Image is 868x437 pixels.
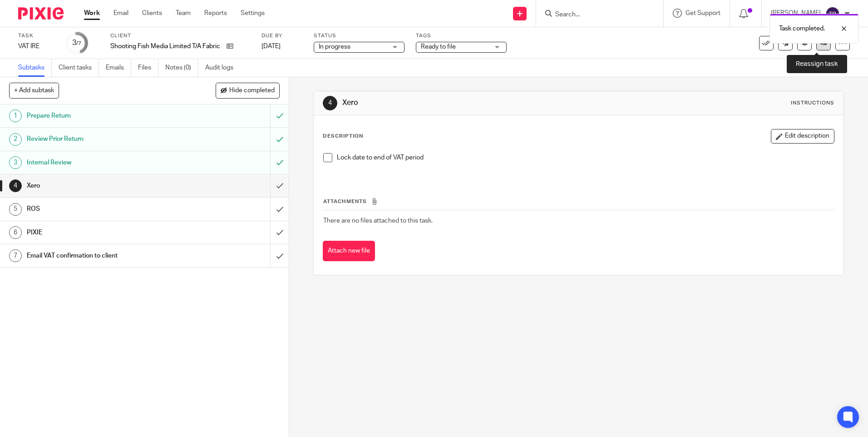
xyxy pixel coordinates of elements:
[9,109,22,122] div: 1
[261,43,281,50] span: [DATE]
[165,59,198,77] a: Notes (0)
[59,59,99,77] a: Client tasks
[261,32,302,40] label: Due by
[27,202,183,216] h1: ROS
[110,42,222,51] p: Shooting Fish Media Limited T/A Fabric Social
[27,226,183,239] h1: PIXIE
[9,133,22,146] div: 2
[113,9,128,18] a: Email
[72,38,81,48] div: 3
[9,179,22,192] div: 4
[791,99,834,107] div: Instructions
[323,96,337,110] div: 4
[9,83,59,98] button: + Add subtask
[421,44,456,50] span: Ready to file
[323,241,375,261] button: Attach new file
[27,156,183,169] h1: Internal Review
[27,249,183,263] h1: Email VAT confirmation to client
[323,218,433,224] span: There are no files attached to this task.
[84,9,100,18] a: Work
[416,32,507,40] label: Tags
[27,109,183,123] h1: Prepare Return
[342,98,598,108] h1: Xero
[319,44,350,50] span: In progress
[110,32,250,40] label: Client
[205,59,240,77] a: Audit logs
[825,6,840,21] img: svg%3E
[314,32,404,40] label: Status
[176,9,191,18] a: Team
[142,9,162,18] a: Clients
[18,32,54,40] label: Task
[9,249,22,262] div: 7
[323,133,363,140] p: Description
[18,7,64,20] img: Pixie
[106,59,131,77] a: Emails
[229,87,275,94] span: Hide completed
[9,226,22,239] div: 6
[771,129,834,144] button: Edit description
[18,42,54,51] div: VAT IRE
[18,59,52,77] a: Subtasks
[216,83,280,98] button: Hide completed
[138,59,158,77] a: Files
[9,203,22,216] div: 5
[27,132,183,146] h1: Review Prior Return
[9,156,22,169] div: 3
[241,9,265,18] a: Settings
[76,41,81,46] small: /7
[323,199,367,204] span: Attachments
[27,179,183,193] h1: Xero
[204,9,227,18] a: Reports
[779,24,825,33] p: Task completed.
[337,153,833,162] p: Lock date to end of VAT period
